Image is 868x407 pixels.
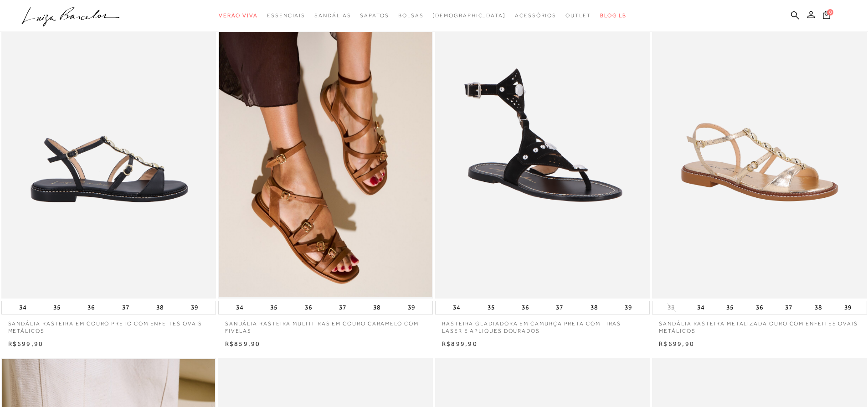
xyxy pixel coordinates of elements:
[515,12,556,19] span: Acessórios
[267,301,280,314] button: 35
[219,12,258,19] span: Verão Viva
[314,12,351,19] span: Sandálias
[600,12,627,19] span: BLOG LB
[233,301,246,314] button: 34
[432,12,506,19] span: [DEMOGRAPHIC_DATA]
[515,7,556,24] a: categoryNavScreenReaderText
[119,301,132,314] button: 37
[450,301,463,314] button: 34
[694,301,707,314] button: 34
[302,301,315,314] button: 36
[600,7,627,24] a: BLOG LB
[435,314,650,335] a: RASTEIRA GLADIADORA EM CAMURÇA PRETA COM TIRAS LASER E APLIQUES DOURADOS
[1,314,216,335] a: SANDÁLIA RASTEIRA EM COURO PRETO COM ENFEITES OVAIS METÁLICOS
[85,301,98,314] button: 36
[665,303,678,312] button: 33
[51,301,63,314] button: 35
[782,301,795,314] button: 37
[442,340,478,347] span: R$899,90
[219,7,258,24] a: categoryNavScreenReaderText
[812,301,825,314] button: 38
[659,340,694,347] span: R$699,90
[8,340,44,347] span: R$699,90
[360,12,389,19] span: Sapatos
[724,301,736,314] button: 35
[218,314,433,335] a: SANDÁLIA RASTEIRA MULTITIRAS EM COURO CARAMELO COM FIVELAS
[405,301,418,314] button: 39
[485,301,498,314] button: 35
[398,7,424,24] a: categoryNavScreenReaderText
[588,301,601,314] button: 38
[225,340,261,347] span: R$859,90
[820,10,833,22] button: 0
[314,7,351,24] a: categoryNavScreenReaderText
[622,301,635,314] button: 39
[565,7,591,24] a: categoryNavScreenReaderText
[398,12,424,19] span: Bolsas
[336,301,349,314] button: 37
[652,314,867,335] a: SANDÁLIA RASTEIRA METALIZADA OURO COM ENFEITES OVAIS METÁLICOS
[188,301,201,314] button: 39
[267,12,305,19] span: Essenciais
[154,301,166,314] button: 38
[370,301,383,314] button: 38
[827,9,833,15] span: 0
[753,301,766,314] button: 36
[16,301,29,314] button: 34
[842,301,854,314] button: 39
[267,7,305,24] a: categoryNavScreenReaderText
[360,7,389,24] a: categoryNavScreenReaderText
[432,7,506,24] a: noSubCategoriesText
[519,301,532,314] button: 36
[565,12,591,19] span: Outlet
[553,301,566,314] button: 37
